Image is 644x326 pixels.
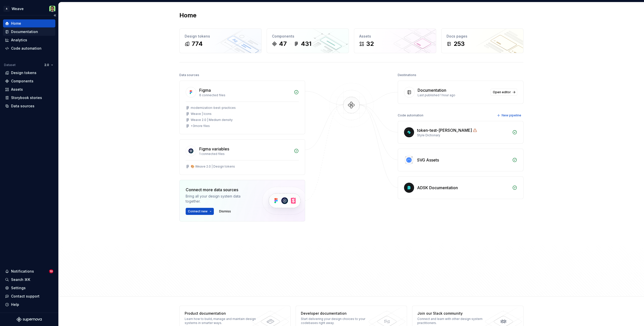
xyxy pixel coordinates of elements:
[491,89,517,96] a: Open editor
[191,118,233,122] div: Weave 2.0 | Medium density
[11,269,34,274] div: Notifications
[11,21,21,26] div: Home
[179,139,305,175] a: Figma variables1 connected files🎨 Weave 2.0 | Design tokens
[185,34,256,39] div: Design tokens
[185,311,258,316] div: Product documentation
[279,40,287,48] div: 47
[185,317,258,325] div: Learn how to build, manage and maintain design systems in smarter ways.
[359,34,431,39] div: Assets
[11,104,34,109] div: Data sources
[4,63,16,67] div: Dataset
[417,317,491,325] div: Connect and learn with other design system practitioners.
[11,277,30,282] div: Search ⌘K
[3,19,55,27] a: Home
[11,46,42,51] div: Code automation
[179,11,196,19] h2: Home
[44,63,49,67] span: 2.0
[3,94,55,102] a: Storybook stories
[495,112,524,119] button: New pipeline
[11,29,38,34] div: Documentation
[3,69,55,77] a: Design tokens
[191,112,212,116] div: Weave | Icons
[441,28,524,53] a: Docs pages253
[493,90,511,94] span: Open editor
[17,317,42,322] svg: Supernova Logo
[192,40,203,48] div: 774
[11,302,19,307] div: Help
[219,209,231,213] span: Dismiss
[417,133,509,137] div: Style Dictionary
[301,317,374,325] div: Start delivering your design choices to your codebases right away.
[49,6,55,12] img: Bryan Young
[188,209,208,213] span: Connect new
[186,208,214,215] button: Connect new
[3,284,55,292] a: Settings
[1,3,57,14] button: AWeaveBryan Young
[454,40,465,48] div: 253
[179,81,305,134] a: Figma6 connected filesmodernization-best-practicesWeave | IconsWeave 2.0 | Medium density+3more f...
[11,95,42,100] div: Storybook stories
[3,301,55,309] button: Help
[191,124,210,128] div: + 3 more files
[301,40,311,48] div: 431
[272,34,344,39] div: Components
[11,285,26,290] div: Settings
[11,38,27,43] div: Analytics
[417,311,491,316] div: Join our Slack community
[267,28,349,53] a: Components47431
[3,28,55,36] a: Documentation
[3,85,55,93] a: Assets
[12,6,24,11] div: Weave
[354,28,436,53] a: Assets32
[3,44,55,52] a: Code automation
[217,208,233,215] button: Dismiss
[42,61,55,69] button: 2.0
[186,194,254,204] div: Bring all your design system data together.
[11,87,23,92] div: Assets
[398,112,423,119] div: Code automation
[418,93,488,97] div: Last published 1 hour ago
[191,106,236,110] div: modernization-best-practices
[49,269,53,273] span: 10
[11,294,39,299] div: Contact support
[3,36,55,44] a: Analytics
[3,276,55,284] button: Search ⌘K
[186,187,254,193] div: Connect more data sources
[3,292,55,300] button: Contact support
[366,40,374,48] div: 32
[447,34,518,39] div: Docs pages
[11,70,36,75] div: Design tokens
[179,28,262,53] a: Design tokens774
[199,87,211,93] div: Figma
[199,146,229,152] div: Figma variables
[418,87,446,93] div: Documentation
[417,127,472,133] div: token-test-[PERSON_NAME]
[502,113,521,117] span: New pipeline
[4,6,10,12] div: A
[51,12,58,19] button: Collapse sidebar
[3,77,55,85] a: Components
[11,79,33,84] div: Components
[199,93,291,97] div: 6 connected files
[199,152,291,156] div: 1 connected files
[417,185,458,191] div: ADSK Documentation
[417,157,439,163] div: SVG Assets
[191,165,235,169] div: 🎨 Weave 2.0 | Design tokens
[179,72,199,79] div: Data sources
[398,72,416,79] div: Destinations
[3,102,55,110] a: Data sources
[301,311,374,316] div: Developer documentation
[3,267,55,275] button: Notifications10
